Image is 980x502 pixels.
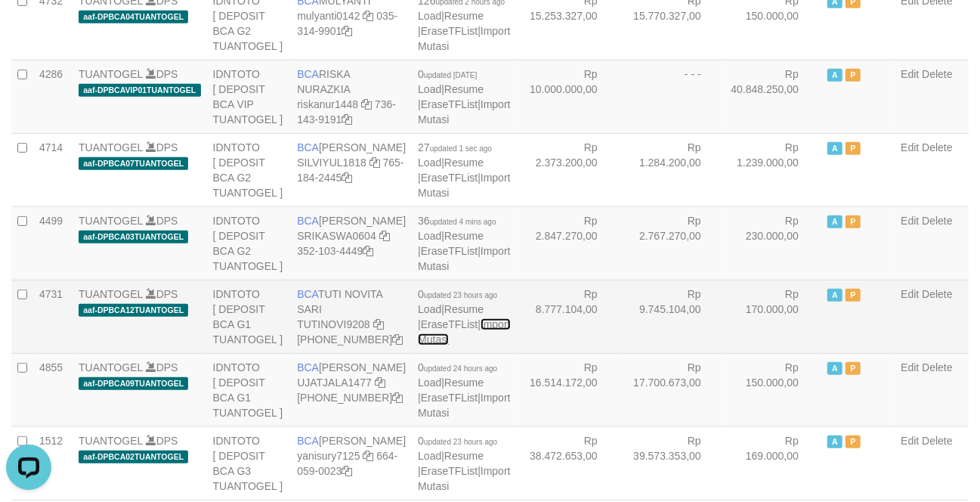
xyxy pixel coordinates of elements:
[207,133,292,206] td: IDNTOTO [ DEPOSIT BCA G2 TUANTOGEL ]
[421,318,478,330] a: EraseTFList
[421,392,478,404] a: EraseTFList
[421,25,478,37] a: EraseTFList
[33,60,73,133] td: 4286
[379,230,390,242] a: Copy SRIKASWA0604 to clipboard
[342,465,352,477] a: Copy 6640590023 to clipboard
[297,141,319,153] span: BCA
[79,288,143,300] a: TUANTOGEL
[418,141,510,199] span: | | |
[79,304,188,317] span: aaf-DPBCA12TUANTOGEL
[846,362,861,375] span: Paused
[392,392,403,404] a: Copy 4062238953 to clipboard
[418,435,510,492] span: | | |
[846,215,861,228] span: Paused
[421,465,478,477] a: EraseTFList
[922,215,952,227] a: Delete
[418,245,510,272] a: Import Mutasi
[291,206,412,280] td: [PERSON_NAME] 352-103-4449
[418,318,510,346] a: Import Mutasi
[517,133,620,206] td: Rp 2.373.200,00
[517,280,620,353] td: Rp 8.777.104,00
[418,450,441,462] a: Load
[424,71,477,79] span: updated [DATE]
[620,280,724,353] td: Rp 9.745.104,00
[444,83,484,95] a: Resume
[33,206,73,280] td: 4499
[444,303,484,315] a: Resume
[33,426,73,500] td: 1512
[6,6,51,51] button: Open LiveChat chat widget
[73,426,207,500] td: DPS
[207,426,292,500] td: IDNTOTO [ DEPOSIT BCA G3 TUANTOGEL ]
[79,215,143,227] a: TUANTOGEL
[418,435,497,447] span: 0
[207,280,292,353] td: IDNTOTO [ DEPOSIT BCA G1 TUANTOGEL ]
[517,353,620,426] td: Rp 16.514.172,00
[79,84,201,97] span: aaf-DPBCAVIP01TUANTOGEL
[922,288,952,300] a: Delete
[207,60,292,133] td: IDNTOTO [ DEPOSIT BCA VIP TUANTOGEL ]
[846,289,861,302] span: Paused
[424,438,497,446] span: updated 23 hours ago
[620,426,724,500] td: Rp 39.573.353,00
[620,60,724,133] td: - - -
[297,98,358,110] a: riskanur1448
[418,230,441,242] a: Load
[73,133,207,206] td: DPS
[207,353,292,426] td: IDNTOTO [ DEPOSIT BCA G1 TUANTOGEL ]
[297,318,369,330] a: TUTINOVI9208
[922,435,952,447] a: Delete
[291,133,412,206] td: [PERSON_NAME] 765-184-2445
[724,133,821,206] td: Rp 1.239.000,00
[418,215,510,272] span: | | |
[424,364,497,373] span: updated 24 hours ago
[297,215,319,227] span: BCA
[297,288,318,300] span: BCA
[444,450,484,462] a: Resume
[73,353,207,426] td: DPS
[418,68,510,125] span: | | |
[901,361,919,373] a: Edit
[724,206,821,280] td: Rp 230.000,00
[291,353,412,426] td: [PERSON_NAME] [PHONE_NUMBER]
[620,353,724,426] td: Rp 17.700.673,00
[418,98,510,125] a: Import Mutasi
[361,98,372,110] a: Copy riskanur1448 to clipboard
[297,10,360,22] a: mulyanti0142
[430,144,492,153] span: updated 1 sec ago
[297,435,319,447] span: BCA
[297,376,372,389] a: UJATJALA1477
[418,10,441,22] a: Load
[79,435,143,447] a: TUANTOGEL
[418,83,441,95] a: Load
[846,142,861,155] span: Paused
[418,215,496,227] span: 36
[342,113,352,125] a: Copy 7361439191 to clipboard
[79,451,188,463] span: aaf-DPBCA02TUANTOGEL
[901,68,919,80] a: Edit
[79,157,188,170] span: aaf-DPBCA07TUANTOGEL
[207,206,292,280] td: IDNTOTO [ DEPOSIT BCA G2 TUANTOGEL ]
[297,156,366,169] a: SILVIYUL1818
[73,280,207,353] td: DPS
[444,376,484,389] a: Resume
[363,10,373,22] a: Copy mulyanti0142 to clipboard
[846,69,861,82] span: Paused
[33,353,73,426] td: 4855
[827,142,842,155] span: Active
[922,141,952,153] a: Delete
[291,280,412,353] td: TUTI NOVITA SARI [PHONE_NUMBER]
[724,353,821,426] td: Rp 150.000,00
[297,450,360,462] a: yanisury7125
[418,361,510,419] span: | | |
[373,318,384,330] a: Copy TUTINOVI9208 to clipboard
[418,172,510,199] a: Import Mutasi
[418,141,492,153] span: 27
[517,426,620,500] td: Rp 38.472.653,00
[421,98,478,110] a: EraseTFList
[297,230,376,242] a: SRIKASWA0604
[79,11,188,23] span: aaf-DPBCA04TUANTOGEL
[517,60,620,133] td: Rp 10.000.000,00
[418,288,497,300] span: 0
[79,68,143,80] a: TUANTOGEL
